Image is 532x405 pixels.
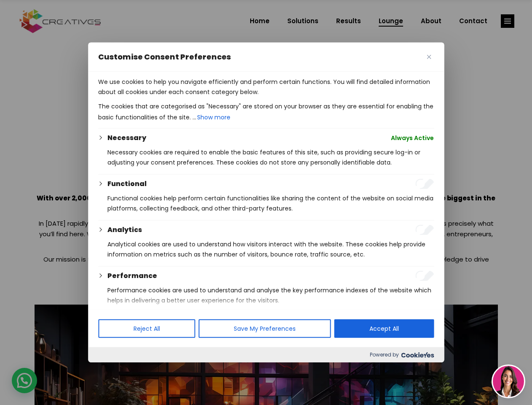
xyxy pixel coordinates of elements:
button: Save My Preferences [198,319,331,338]
img: Cookieyes logo [401,352,434,358]
button: Functional [107,179,147,189]
p: We use cookies to help you navigate efficiently and perform certain functions. You will find deta... [98,77,434,97]
button: Accept All [334,319,434,338]
button: Show more [196,111,231,123]
span: Always Active [391,133,434,143]
img: Close [427,55,431,59]
input: Enable Analytics [415,225,434,235]
button: Analytics [107,225,142,235]
div: Powered by [88,347,444,362]
button: Close [424,52,434,62]
p: Analytical cookies are used to understand how visitors interact with the website. These cookies h... [107,239,434,259]
p: Functional cookies help perform certain functionalities like sharing the content of the website o... [107,193,434,213]
span: Customise Consent Preferences [98,52,231,62]
input: Enable Functional [415,179,434,189]
p: The cookies that are categorised as "Necessary" are stored on your browser as they are essential ... [98,101,434,123]
p: Performance cookies are used to understand and analyse the key performance indexes of the website... [107,285,434,305]
button: Performance [107,271,157,281]
p: Necessary cookies are required to enable the basic features of this site, such as providing secur... [107,147,434,167]
input: Enable Performance [415,271,434,281]
div: Customise Consent Preferences [88,43,444,362]
button: Necessary [107,133,146,143]
button: Reject All [98,319,195,338]
img: agent [493,366,524,397]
